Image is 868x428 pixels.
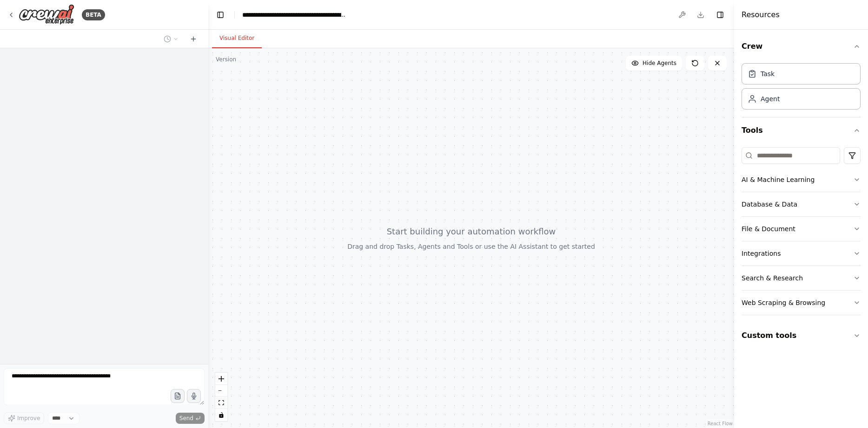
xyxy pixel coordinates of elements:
[708,421,733,426] a: React Flow attribution
[176,413,205,424] button: Send
[179,415,193,422] span: Send
[186,33,201,45] button: Start a new chat
[212,29,262,48] button: Visual Editor
[742,273,803,283] div: Search & Research
[215,373,227,385] button: zoom in
[742,117,861,143] button: Tools
[742,266,861,290] button: Search & Research
[215,385,227,397] button: zoom out
[742,9,780,20] h4: Resources
[742,217,861,241] button: File & Document
[643,59,676,67] span: Hide Agents
[19,4,74,25] img: Logo
[215,373,227,421] div: React Flow controls
[761,94,780,104] div: Agent
[4,412,44,424] button: Improve
[215,409,227,421] button: toggle interactivity
[242,10,347,19] nav: breadcrumb
[742,224,795,233] div: File & Document
[742,168,861,192] button: AI & Machine Learning
[17,415,40,422] span: Improve
[214,8,227,21] button: Hide left sidebar
[742,323,861,349] button: Custom tools
[742,59,861,117] div: Crew
[187,389,201,403] button: Click to speak your automation idea
[742,249,781,258] div: Integrations
[742,291,861,315] button: Web Scraping & Browsing
[82,9,105,20] div: BETA
[215,397,227,409] button: fit view
[171,389,185,403] button: Upload files
[714,8,727,21] button: Hide right sidebar
[160,33,182,45] button: Switch to previous chat
[742,200,797,209] div: Database & Data
[742,192,861,216] button: Database & Data
[761,69,775,78] div: Task
[742,33,861,59] button: Crew
[742,298,825,307] div: Web Scraping & Browsing
[626,56,682,71] button: Hide Agents
[742,175,815,184] div: AI & Machine Learning
[742,241,861,266] button: Integrations
[742,143,861,323] div: Tools
[216,56,236,63] div: Version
